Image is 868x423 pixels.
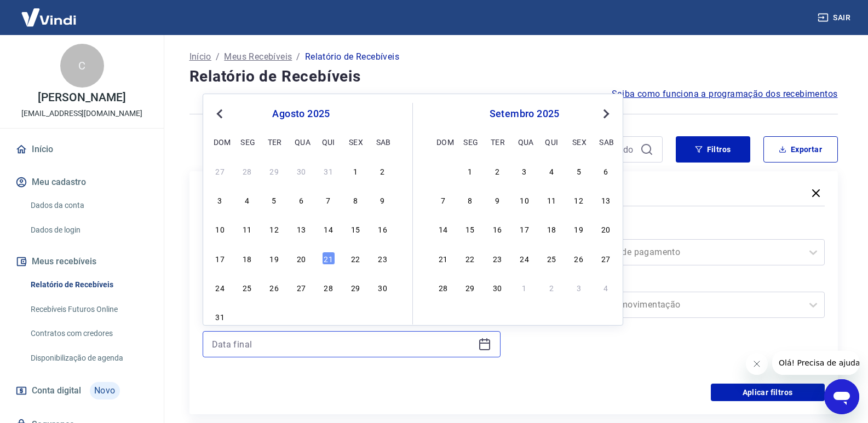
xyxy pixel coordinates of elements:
[518,252,531,265] div: Choose quarta-feira, 24 de setembro de 2025
[572,222,585,235] div: Choose sexta-feira, 19 de setembro de 2025
[213,107,226,120] button: Previous Month
[746,353,768,375] iframe: Fechar mensagem
[376,222,389,235] div: Choose sábado, 16 de agosto de 2025
[349,164,362,177] div: Choose sexta-feira, 1 de agosto de 2025
[599,164,612,177] div: Choose sábado, 6 de setembro de 2025
[21,108,142,119] p: [EMAIL_ADDRESS][DOMAIN_NAME]
[518,135,531,148] div: qua
[491,193,504,206] div: Choose terça-feira, 9 de setembro de 2025
[295,164,308,177] div: Choose quarta-feira, 30 de julho de 2025
[26,347,151,369] a: Disponibilização de agenda
[295,252,308,265] div: Choose quarta-feira, 20 de agosto de 2025
[268,193,281,206] div: Choose terça-feira, 5 de agosto de 2025
[240,252,254,265] div: Choose segunda-feira, 18 de agosto de 2025
[214,164,227,177] div: Choose domingo, 27 de julho de 2025
[518,164,531,177] div: Choose quarta-feira, 3 de setembro de 2025
[240,164,254,177] div: Choose segunda-feira, 28 de julho de 2025
[32,383,81,398] span: Conta digital
[90,382,120,399] span: Novo
[60,44,104,88] div: C
[268,281,281,294] div: Choose terça-feira, 26 de agosto de 2025
[13,250,151,274] button: Meus recebíveis
[224,50,292,63] a: Meus Recebíveis
[529,224,823,237] label: Forma de Pagamento
[436,193,450,206] div: Choose domingo, 7 de setembro de 2025
[214,281,227,294] div: Choose domingo, 24 de agosto de 2025
[349,310,362,323] div: Choose sexta-feira, 5 de setembro de 2025
[491,135,504,148] div: ter
[518,193,531,206] div: Choose quarta-feira, 10 de setembro de 2025
[376,193,389,206] div: Choose sábado, 9 de agosto de 2025
[295,310,308,323] div: Choose quarta-feira, 3 de setembro de 2025
[295,222,308,235] div: Choose quarta-feira, 13 de agosto de 2025
[7,8,92,16] span: Olá! Precisa de ajuda?
[212,163,390,325] div: month 2025-08
[463,135,476,148] div: seg
[349,252,362,265] div: Choose sexta-feira, 22 de agosto de 2025
[436,252,450,265] div: Choose domingo, 21 de setembro de 2025
[189,50,211,63] a: Início
[491,252,504,265] div: Choose terça-feira, 23 de setembro de 2025
[268,164,281,177] div: Choose terça-feira, 29 de julho de 2025
[240,193,254,206] div: Choose segunda-feira, 4 de agosto de 2025
[572,252,585,265] div: Choose sexta-feira, 26 de setembro de 2025
[612,88,838,101] a: Saiba como funciona a programação dos recebimentos
[599,222,612,235] div: Choose sábado, 20 de setembro de 2025
[711,384,825,401] button: Aplicar filtros
[305,50,399,63] p: Relatório de Recebíveis
[322,252,335,265] div: Choose quinta-feira, 21 de agosto de 2025
[322,310,335,323] div: Choose quinta-feira, 4 de setembro de 2025
[463,281,476,294] div: Choose segunda-feira, 29 de setembro de 2025
[376,164,389,177] div: Choose sábado, 2 de agosto de 2025
[216,50,220,63] p: /
[599,281,612,294] div: Choose sábado, 4 de outubro de 2025
[322,193,335,206] div: Choose quinta-feira, 7 de agosto de 2025
[268,135,281,148] div: ter
[268,222,281,235] div: Choose terça-feira, 12 de agosto de 2025
[376,252,389,265] div: Choose sábado, 23 de agosto de 2025
[268,310,281,323] div: Choose terça-feira, 2 de setembro de 2025
[463,222,476,235] div: Choose segunda-feira, 15 de setembro de 2025
[545,252,558,265] div: Choose quinta-feira, 25 de setembro de 2025
[295,281,308,294] div: Choose quarta-feira, 27 de agosto de 2025
[436,164,450,177] div: Choose domingo, 31 de agosto de 2025
[13,1,84,34] img: Vindi
[240,222,254,235] div: Choose segunda-feira, 11 de agosto de 2025
[349,193,362,206] div: Choose sexta-feira, 8 de agosto de 2025
[38,92,125,103] p: [PERSON_NAME]
[824,379,859,414] iframe: Botão para abrir a janela de mensagens
[463,164,476,177] div: Choose segunda-feira, 1 de setembro de 2025
[26,274,151,296] a: Relatório de Recebíveis
[349,222,362,235] div: Choose sexta-feira, 15 de agosto de 2025
[322,222,335,235] div: Choose quinta-feira, 14 de agosto de 2025
[676,136,750,163] button: Filtros
[435,163,614,295] div: month 2025-09
[214,252,227,265] div: Choose domingo, 17 de agosto de 2025
[545,164,558,177] div: Choose quinta-feira, 4 de setembro de 2025
[296,50,300,63] p: /
[599,193,612,206] div: Choose sábado, 13 de setembro de 2025
[599,135,612,148] div: sab
[763,136,838,163] button: Exportar
[13,170,151,194] button: Meu cadastro
[463,252,476,265] div: Choose segunda-feira, 22 de setembro de 2025
[772,351,859,375] iframe: Mensagem da empresa
[322,135,335,148] div: qui
[240,310,254,323] div: Choose segunda-feira, 1 de setembro de 2025
[189,66,838,88] h4: Relatório de Recebíveis
[26,219,151,241] a: Dados de login
[436,222,450,235] div: Choose domingo, 14 de setembro de 2025
[600,107,613,120] button: Next Month
[295,193,308,206] div: Choose quarta-feira, 6 de agosto de 2025
[491,164,504,177] div: Choose terça-feira, 2 de setembro de 2025
[463,193,476,206] div: Choose segunda-feira, 8 de setembro de 2025
[376,135,389,148] div: sab
[240,281,254,294] div: Choose segunda-feira, 25 de agosto de 2025
[214,310,227,323] div: Choose domingo, 31 de agosto de 2025
[214,222,227,235] div: Choose domingo, 10 de agosto de 2025
[349,135,362,148] div: sex
[572,281,585,294] div: Choose sexta-feira, 3 de outubro de 2025
[295,135,308,148] div: qua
